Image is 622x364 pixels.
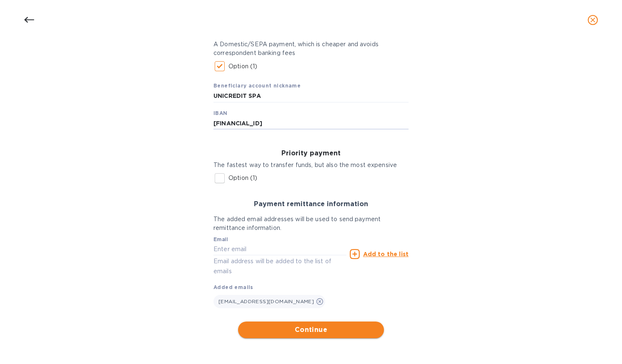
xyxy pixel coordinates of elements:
[213,237,228,242] label: Email
[213,150,409,157] h3: Priority payment
[238,322,384,338] button: Continue
[213,117,409,130] input: IBAN
[213,110,228,116] b: IBAN
[213,82,301,89] b: Beneficiary account nickname
[213,257,346,276] p: Email address will be added to the list of emails
[213,215,409,232] p: The added email addresses will be used to send payment remittance information.
[213,284,253,290] b: Added emails
[228,174,257,182] p: Option (1)
[213,243,346,256] input: Enter email
[213,40,409,57] p: A Domestic/SEPA payment, which is cheaper and avoids correspondent banking fees
[583,10,603,30] button: close
[245,325,377,335] span: Continue
[213,90,409,102] input: Beneficiary account nickname
[228,62,257,71] p: Option (1)
[363,251,409,257] u: Add to the list
[213,161,409,170] p: The fastest way to transfer funds, but also the most expensive
[213,295,325,308] div: [EMAIL_ADDRESS][DOMAIN_NAME]
[213,200,409,208] h3: Payment remittance information
[218,298,314,304] span: [EMAIL_ADDRESS][DOMAIN_NAME]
